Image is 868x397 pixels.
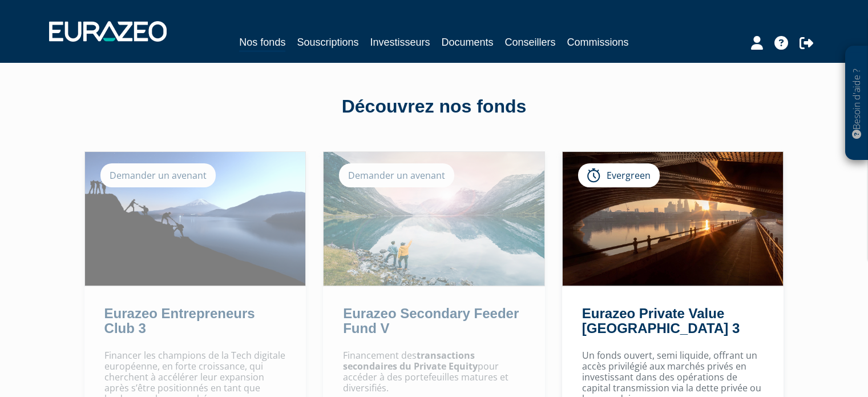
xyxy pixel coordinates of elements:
[578,163,660,187] div: Evergreen
[343,306,519,336] a: Eurazeo Secondary Feeder Fund V
[343,350,525,394] p: Financement des pour accéder à des portefeuilles matures et diversifiés.
[563,152,784,286] img: Eurazeo Private Value Europe 3
[104,306,255,336] a: Eurazeo Entrepreneurs Club 3
[100,163,216,187] div: Demander un avenant
[850,52,863,155] p: Besoin d'aide ?
[343,349,478,372] strong: transactions secondaires du Private Equity
[324,152,544,286] img: Eurazeo Secondary Feeder Fund V
[109,94,760,120] div: Découvrez nos fonds
[505,34,556,50] a: Conseillers
[567,34,629,50] a: Commissions
[297,34,358,50] a: Souscriptions
[370,34,430,50] a: Investisseurs
[339,163,454,187] div: Demander un avenant
[442,34,494,50] a: Documents
[239,34,285,52] a: Nos fonds
[85,152,306,286] img: Eurazeo Entrepreneurs Club 3
[582,306,740,336] a: Eurazeo Private Value [GEOGRAPHIC_DATA] 3
[49,21,167,42] img: 1732889491-logotype_eurazeo_blanc_rvb.png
